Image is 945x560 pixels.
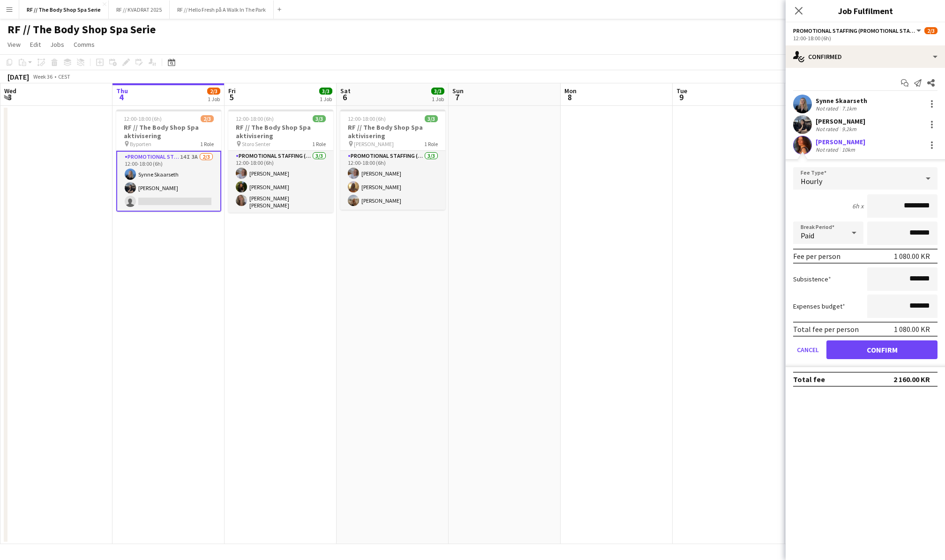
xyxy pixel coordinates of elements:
span: Thu [116,87,128,95]
div: Not rated [816,146,840,153]
span: 12:00-18:00 (6h) [236,115,274,122]
div: Fee per person [793,251,840,261]
span: 3/3 [425,115,438,122]
span: 7 [451,92,464,103]
span: Promotional Staffing (Promotional Staff) [793,27,915,34]
label: Expenses budget [793,302,845,310]
span: Comms [74,40,95,49]
h1: RF // The Body Shop Spa Serie [7,22,156,37]
a: Edit [26,38,45,51]
div: 1 080.00 KR [894,324,930,334]
div: 10km [840,146,857,153]
span: 5 [227,92,236,103]
h3: Job Fulfilment [786,5,945,17]
app-job-card: 12:00-18:00 (6h)2/3RF // The Body Shop Spa aktivisering Byporten1 RolePromotional Staffing (Promo... [116,110,221,212]
button: Cancel [793,340,823,359]
span: 3/3 [319,88,332,95]
span: 3/3 [431,88,444,95]
app-job-card: 12:00-18:00 (6h)3/3RF // The Body Shop Spa aktivisering Storo Senter1 RolePromotional Staffing (P... [228,110,333,213]
button: Promotional Staffing (Promotional Staff) [793,27,922,34]
span: 4 [115,92,128,103]
button: RF // KVADRAT 2025 [109,0,170,19]
span: Fri [228,87,236,95]
span: 2/3 [207,88,220,95]
span: 6 [339,92,351,103]
div: Total fee per person [793,324,859,334]
app-job-card: 12:00-18:00 (6h)3/3RF // The Body Shop Spa aktivisering [PERSON_NAME]1 RolePromotional Staffing (... [340,110,445,210]
span: Sat [340,87,351,95]
span: Edit [30,40,41,49]
div: 2 160.00 KR [893,375,930,384]
div: CEST [58,73,70,80]
div: 7.1km [840,105,858,112]
h3: RF // The Body Shop Spa aktivisering [116,123,221,140]
div: 9.2km [840,125,858,133]
div: Not rated [816,125,840,133]
div: 1 Job [208,96,220,103]
span: Hourly [801,177,822,186]
span: 3 [3,92,16,103]
app-card-role: Promotional Staffing (Promotional Staff)14I3A2/312:00-18:00 (6h)Synne Skaarseth[PERSON_NAME] [116,151,221,212]
span: 2/3 [924,27,937,34]
div: Not rated [816,105,840,112]
span: 1 Role [424,140,438,147]
span: 1 Role [200,140,214,147]
button: Confirm [826,340,937,359]
div: 1 Job [432,96,444,103]
span: 8 [563,92,577,103]
span: 12:00-18:00 (6h) [348,115,386,122]
span: Byporten [130,140,151,147]
div: Total fee [793,375,825,384]
span: Sun [452,87,464,95]
div: [DATE] [7,72,29,81]
h3: RF // The Body Shop Spa aktivisering [340,123,445,140]
a: View [4,38,24,51]
span: 3/3 [313,115,326,122]
app-card-role: Promotional Staffing (Promotional Staff)3/312:00-18:00 (6h)[PERSON_NAME][PERSON_NAME][PERSON_NAME] [340,151,445,210]
span: Mon [564,87,577,95]
div: 1 080.00 KR [894,251,930,261]
div: [PERSON_NAME] [816,138,865,146]
a: Comms [70,38,98,51]
span: 1 Role [312,140,326,147]
div: [PERSON_NAME] [816,117,865,125]
span: Jobs [50,40,64,49]
span: [PERSON_NAME] [354,140,394,147]
div: 1 Job [320,96,332,103]
span: View [7,40,21,49]
span: Storo Senter [242,140,270,147]
span: Tue [676,87,687,95]
span: 9 [675,92,687,103]
span: Wed [4,87,16,95]
h3: RF // The Body Shop Spa aktivisering [228,123,333,140]
button: RF // The Body Shop Spa Serie [19,0,109,19]
div: Synne Skaarseth [816,96,867,105]
div: 6h x [852,202,863,210]
app-card-role: Promotional Staffing (Promotional Staff)3/312:00-18:00 (6h)[PERSON_NAME][PERSON_NAME][PERSON_NAME... [228,151,333,213]
span: Week 36 [31,73,54,80]
span: 12:00-18:00 (6h) [124,115,162,122]
div: 12:00-18:00 (6h) [793,35,937,42]
span: Paid [801,231,814,240]
button: RF // Hello Fresh på A Walk In The Park [170,0,274,19]
span: 2/3 [201,115,214,122]
a: Jobs [46,38,68,51]
div: Confirmed [786,45,945,68]
label: Subsistence [793,275,831,283]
